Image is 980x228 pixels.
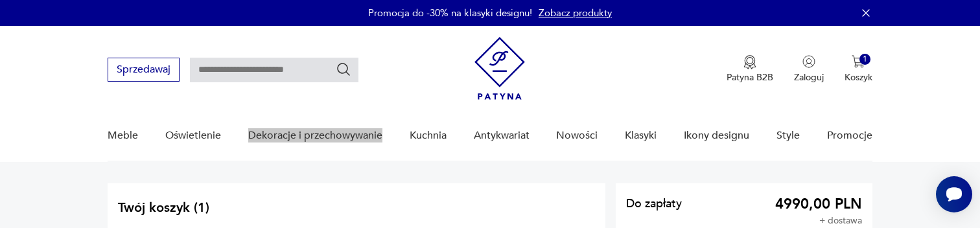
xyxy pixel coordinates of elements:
p: Koszyk [845,71,872,84]
p: + dostawa [819,216,862,226]
img: Patyna - sklep z meblami i dekoracjami vintage [474,37,525,100]
a: Sprzedawaj [108,66,180,75]
h2: Twój koszyk ( 1 ) [118,199,595,216]
a: Antykwariat [474,111,530,161]
a: Nowości [556,111,598,161]
a: Ikona medaluPatyna B2B [727,55,773,84]
button: 1Koszyk [845,55,872,84]
button: Szukaj [336,62,351,77]
img: Ikona medalu [743,55,756,69]
p: Zaloguj [794,71,824,84]
iframe: Smartsupp widget button [936,176,972,212]
a: Klasyki [625,111,657,161]
span: Do zapłaty [626,199,682,209]
a: Oświetlenie [165,111,221,161]
img: Ikona koszyka [852,55,865,68]
button: Sprzedawaj [108,58,180,82]
p: Patyna B2B [727,71,773,84]
button: Zaloguj [794,55,824,84]
a: Dekoracje i przechowywanie [248,111,382,161]
div: 1 [859,54,870,65]
a: Zobacz produkty [539,6,612,19]
img: Ikonka użytkownika [802,55,815,68]
a: Style [776,111,800,161]
span: 4990,00 PLN [775,199,862,209]
p: Promocja do -30% na klasyki designu! [368,6,532,19]
a: Promocje [827,111,872,161]
a: Kuchnia [410,111,447,161]
a: Meble [108,111,138,161]
button: Patyna B2B [727,55,773,84]
a: Ikony designu [684,111,749,161]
